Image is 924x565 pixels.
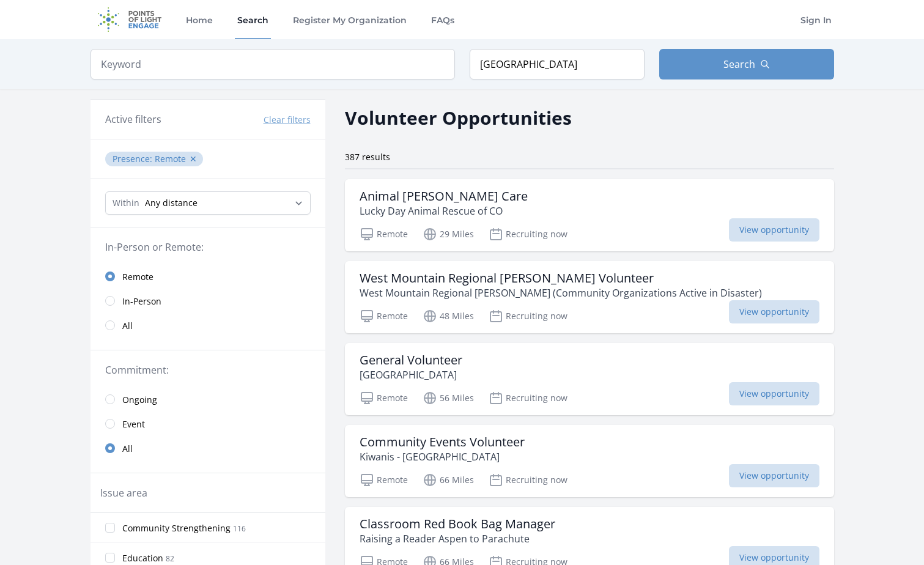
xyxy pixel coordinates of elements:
p: 48 Miles [423,309,474,323]
h3: Active filters [105,112,161,127]
a: West Mountain Regional [PERSON_NAME] Volunteer West Mountain Regional [PERSON_NAME] (Community Or... [345,261,834,333]
legend: In-Person or Remote: [105,240,311,254]
a: Ongoing [91,387,325,412]
p: West Mountain Regional [PERSON_NAME] (Community Organizations Active in Disaster) [360,286,762,300]
span: Remote [122,271,153,283]
a: Community Events Volunteer Kiwanis - [GEOGRAPHIC_DATA] Remote 66 Miles Recruiting now View opport... [345,425,834,497]
h3: Classroom Red Book Bag Manager [360,517,555,531]
h3: Community Events Volunteer [360,435,525,449]
a: In-Person [91,289,325,313]
button: Clear filters [264,114,311,126]
a: Remote [91,264,325,289]
p: Recruiting now [489,473,567,487]
button: ✕ [190,153,197,165]
p: Raising a Reader Aspen to Parachute [360,531,555,546]
span: 82 [166,553,174,564]
input: Keyword [91,49,455,79]
span: Remote [155,153,186,164]
span: Community Strengthening [122,522,231,534]
h3: West Mountain Regional [PERSON_NAME] Volunteer [360,271,762,286]
p: [GEOGRAPHIC_DATA] [360,367,462,382]
a: Event [91,412,325,436]
span: Education [122,552,163,564]
a: All [91,436,325,460]
a: General Volunteer [GEOGRAPHIC_DATA] Remote 56 Miles Recruiting now View opportunity [345,343,834,415]
h3: General Volunteer [360,353,462,367]
span: 387 results [345,151,390,163]
span: View opportunity [729,382,819,405]
h3: Animal [PERSON_NAME] Care [360,189,528,204]
span: View opportunity [729,300,819,323]
span: Search [723,57,755,72]
button: Search [659,49,834,79]
select: Search Radius [105,191,311,215]
p: 56 Miles [423,391,474,405]
legend: Commitment: [105,363,311,377]
p: 29 Miles [423,227,474,242]
span: Presence : [113,153,155,164]
p: Recruiting now [489,391,567,405]
span: In-Person [122,295,161,308]
span: 116 [233,523,246,534]
input: Community Strengthening 116 [105,523,115,533]
input: Location [470,49,645,79]
p: Recruiting now [489,309,567,323]
p: Lucky Day Animal Rescue of CO [360,204,528,218]
p: Remote [360,227,408,242]
legend: Issue area [100,486,147,500]
span: View opportunity [729,218,819,242]
input: Education 82 [105,553,115,563]
p: Recruiting now [489,227,567,242]
p: Kiwanis - [GEOGRAPHIC_DATA] [360,449,525,464]
h2: Volunteer Opportunities [345,104,572,131]
p: Remote [360,391,408,405]
span: Event [122,418,145,430]
p: Remote [360,309,408,323]
span: View opportunity [729,464,819,487]
p: Remote [360,473,408,487]
a: All [91,313,325,338]
p: 66 Miles [423,473,474,487]
span: Ongoing [122,394,157,406]
span: All [122,320,133,332]
span: All [122,443,133,455]
a: Animal [PERSON_NAME] Care Lucky Day Animal Rescue of CO Remote 29 Miles Recruiting now View oppor... [345,179,834,251]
